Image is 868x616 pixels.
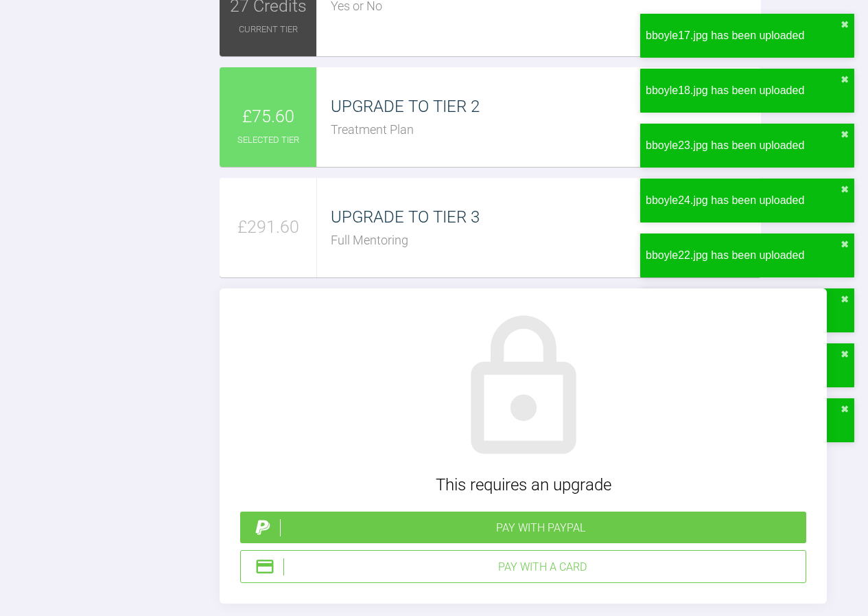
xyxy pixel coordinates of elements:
[841,19,849,30] button: close
[841,129,849,140] button: close
[646,82,841,100] div: bboyle18.jpg has been uploaded
[331,207,480,227] span: UPGRADE TO TIER 3
[445,309,602,467] img: lock.6dc949b6.svg
[242,103,294,130] span: £75.60
[841,74,849,85] button: close
[331,97,480,116] span: UPGRADE TO TIER 2
[646,27,841,45] div: bboyle17.jpg has been uploaded
[646,137,841,155] div: bboyle23.jpg has been uploaded
[841,294,849,305] button: close
[283,558,800,576] div: Pay with a Card
[237,214,299,241] span: £291.60
[646,192,841,209] div: bboyle24.jpg has been uploaded
[240,472,806,498] div: This requires an upgrade
[255,556,275,577] img: stripeIcon.ae7d7783.svg
[841,404,849,415] button: close
[646,247,841,264] div: bboyle22.jpg has been uploaded
[331,120,761,140] div: Treatment Plan
[841,239,849,250] button: close
[841,184,849,195] button: close
[280,519,801,537] div: Pay with PayPal
[253,517,273,538] img: paypal.a7a4ce45.svg
[331,231,761,251] div: Full Mentoring
[841,349,849,360] button: close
